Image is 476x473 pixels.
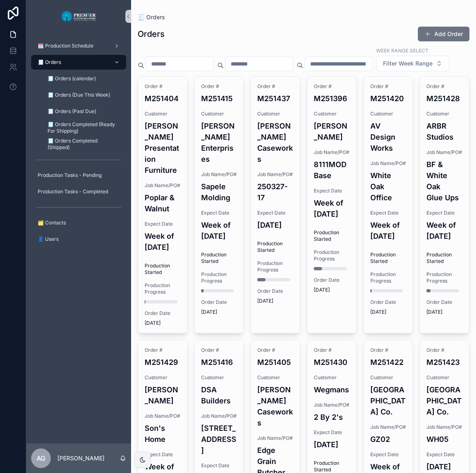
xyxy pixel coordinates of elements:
h4: Week of [DATE] [426,220,462,242]
span: Customer [314,374,350,381]
span: 🗓️ Production Schedule [38,43,93,49]
a: 🧾 Orders [31,55,126,70]
h4: ARBR Studios [426,120,462,143]
span: Production Progress [426,271,462,284]
a: Order #M251404Customer[PERSON_NAME] Presentation FurnitureJob Name/PO#Poplar & WalnutExpect DateW... [138,76,188,333]
span: Production Progress [145,282,181,295]
span: Production Progress [370,271,406,284]
span: Production Started [426,251,462,265]
span: Order # [145,83,181,90]
span: Customer [201,374,237,381]
a: 🧾 Orders Completed (Shipped) [41,137,126,152]
a: 🧾 Orders (calendar) [41,71,126,86]
h4: M251415 [201,93,237,104]
span: Job Name/PO# [370,160,406,167]
span: 🧾 Orders [38,59,61,66]
h1: Orders [138,28,165,40]
h4: Week of [DATE] [314,197,350,220]
span: [DATE] [257,298,293,304]
a: Order #M251415Customer[PERSON_NAME] EnterprisesJob Name/PO#Sapele MoldingExpect DateWeek of [DATE... [194,76,244,333]
h4: BF & White Oak Glue Ups [426,159,462,203]
span: Job Name/PO# [145,182,181,189]
span: Order Date [145,310,181,317]
h4: [PERSON_NAME] [314,120,350,143]
h4: 8111MOD Base [314,159,350,181]
span: [DATE] [314,287,350,293]
span: Customer [314,111,350,117]
h4: Week of [DATE] [145,231,181,253]
span: Job Name/PO# [201,413,237,419]
span: Job Name/PO# [201,171,237,178]
button: Select Button [376,56,449,71]
span: Order # [426,347,462,353]
h4: M251429 [145,357,181,368]
h4: AV Design Works [370,120,406,154]
a: Order #M251396Customer[PERSON_NAME]Job Name/PO#8111MOD BaseExpect DateWeek of [DATE]Production St... [307,76,357,333]
span: Customer [370,111,406,117]
h4: Sapele Molding [201,181,237,203]
span: [DATE] [370,309,406,315]
h4: [PERSON_NAME] Presentation Furniture [145,120,181,176]
button: Add Order [418,27,469,41]
h4: M251423 [426,357,462,368]
span: Order # [257,347,293,353]
span: Order # [314,347,350,353]
h4: M251420 [370,93,406,104]
h4: [PERSON_NAME] Caseworks [257,120,293,165]
h4: M251430 [314,357,350,368]
span: Job Name/PO# [145,413,181,419]
span: Order # [426,83,462,90]
span: Expect Date [370,451,406,458]
span: Production Started [145,263,181,276]
span: Job Name/PO# [426,424,462,430]
span: Job Name/PO# [257,435,293,441]
h4: M251422 [370,357,406,368]
h4: [STREET_ADDRESS] [201,423,237,456]
h4: M251437 [257,93,293,104]
span: 🗂️ Contacts [38,220,66,226]
span: Expect Date [370,210,406,216]
span: Order # [370,83,406,90]
span: Customer [257,374,293,381]
h4: [GEOGRAPHIC_DATA] Co. [426,384,462,417]
span: 🧾 Orders Completed (Ready For Shipping) [48,121,118,134]
h4: [GEOGRAPHIC_DATA] Co. [370,384,406,417]
h4: Poplar & Walnut [145,192,181,214]
span: Filter Week Range [383,59,433,68]
h4: M251428 [426,93,462,104]
span: Order # [201,83,237,90]
h4: M251396 [314,93,350,104]
span: Job Name/PO# [314,149,350,156]
img: App logo [61,10,97,23]
p: [PERSON_NAME] [57,454,104,462]
span: Customer [370,374,406,381]
span: Expect Date [426,451,462,458]
span: 🧾 Orders Completed (Shipped) [48,138,118,151]
span: Expect Date [314,188,350,194]
span: Expect Date [314,429,350,436]
h4: Week of [DATE] [201,220,237,242]
span: Expect Date [257,210,293,216]
a: 🧾 Orders (Due This Week) [41,88,126,102]
span: Customer [426,374,462,381]
span: Order Date [426,299,462,306]
span: Production Started [314,460,350,473]
a: 🗓️ Production Schedule [31,38,126,53]
span: Production Started [201,251,237,265]
span: Production Progress [314,249,350,262]
span: Order # [257,83,293,90]
span: 🧾 Orders [138,13,165,21]
span: Order # [145,347,181,353]
span: Production Progress [257,260,293,273]
span: Customer [257,111,293,117]
span: Order # [201,347,237,353]
span: Job Name/PO# [370,424,406,430]
h4: Wegmans [314,384,350,395]
span: [DATE] [201,309,237,315]
span: Production Tasks - Pending [38,172,102,179]
span: [DATE] [145,320,181,326]
span: Customer [201,111,237,117]
a: 🗂️ Contacts [31,215,126,230]
span: Production Started [370,251,406,265]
